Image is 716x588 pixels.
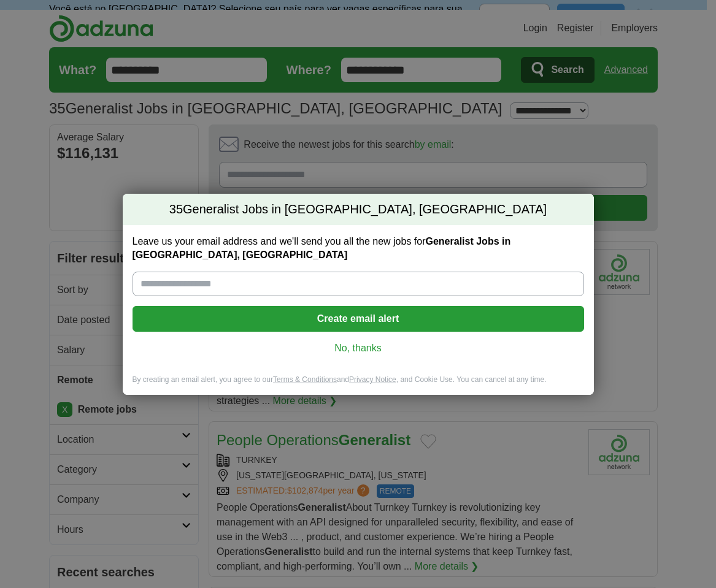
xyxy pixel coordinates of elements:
[133,306,584,332] button: Create email alert
[142,342,574,355] a: No, thanks
[169,201,183,218] span: 35
[123,375,594,395] div: By creating an email alert, you agree to our and , and Cookie Use. You can cancel at any time.
[273,375,337,384] a: Terms & Conditions
[349,375,396,384] a: Privacy Notice
[133,235,584,262] label: Leave us your email address and we'll send you all the new jobs for
[123,194,594,226] h2: Generalist Jobs in [GEOGRAPHIC_DATA], [GEOGRAPHIC_DATA]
